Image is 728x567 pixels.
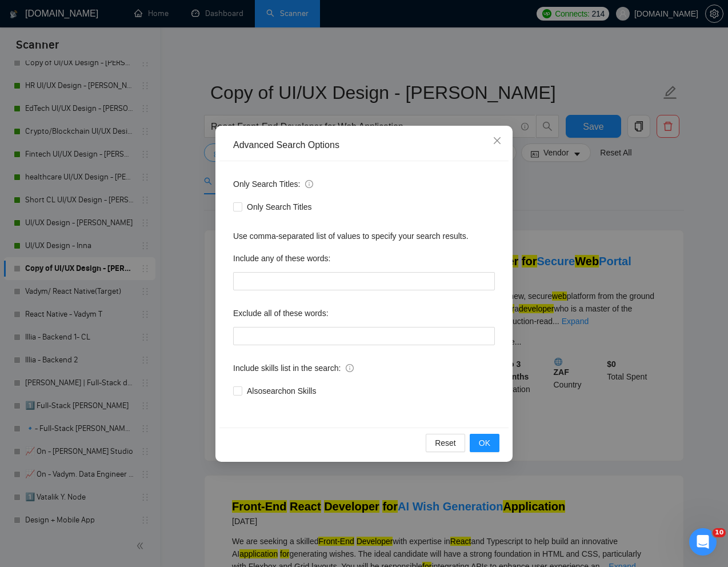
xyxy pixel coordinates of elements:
[233,139,495,151] div: Advanced Search Options
[493,136,502,145] span: close
[689,528,717,556] iframe: Intercom live chat
[233,249,330,267] label: Include any of these words:
[346,364,354,372] span: info-circle
[233,362,354,374] span: Include skills list in the search:
[233,178,313,190] span: Only Search Titles:
[242,385,321,397] span: Also search on Skills
[426,434,465,452] button: Reset
[479,437,490,449] span: OK
[233,230,495,242] div: Use comma-separated list of values to specify your search results.
[470,434,499,452] button: OK
[482,126,513,157] button: Close
[305,180,313,188] span: info-circle
[435,437,456,449] span: Reset
[713,528,726,537] span: 10
[233,304,329,322] label: Exclude all of these words:
[242,201,317,213] span: Only Search Titles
